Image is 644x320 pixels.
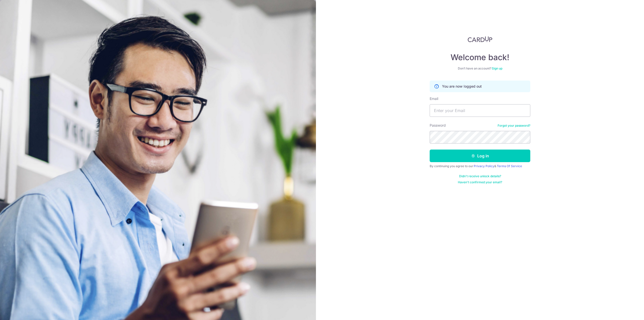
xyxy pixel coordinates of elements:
[430,96,438,101] label: Email
[458,180,502,184] a: Haven't confirmed your email?
[442,84,482,89] p: You are now logged out
[430,164,530,168] div: By continuing you agree to our &
[459,174,501,178] a: Didn't receive unlock details?
[430,123,446,128] label: Password
[468,36,492,42] img: CardUp Logo
[497,164,522,168] a: Terms Of Service
[492,66,502,70] a: Sign up
[430,52,530,62] h4: Welcome back!
[430,150,530,162] button: Log in
[498,124,530,128] a: Forgot your password?
[474,164,494,168] a: Privacy Policy
[430,104,530,117] input: Enter your Email
[430,66,530,70] div: Don’t have an account?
